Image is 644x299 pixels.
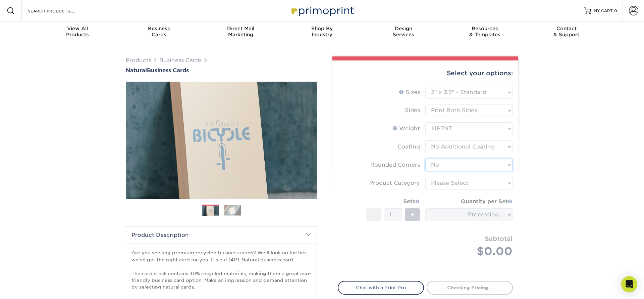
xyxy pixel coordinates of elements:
[126,45,317,236] img: Natural 01
[200,26,281,32] span: Direct Mail
[621,276,637,292] div: Open Intercom Messenger
[338,281,424,294] a: Chat with a Print Pro
[200,22,281,43] a: Direct MailMarketing
[37,26,118,38] div: Products
[444,22,526,43] a: Resources& Templates
[2,279,57,297] iframe: Google Customer Reviews
[27,7,93,15] input: SEARCH PRODUCTS.....
[526,22,607,43] a: Contact& Support
[37,22,118,43] a: View AllProducts
[126,226,317,244] h2: Product Description
[288,3,356,18] img: Primoprint
[159,57,202,63] a: Business Cards
[126,67,317,74] a: NaturalBusiness Cards
[118,22,200,43] a: BusinessCards
[281,26,363,38] div: Industry
[614,8,617,13] span: 0
[363,22,444,43] a: DesignServices
[363,26,444,32] span: Design
[363,26,444,38] div: Services
[444,26,526,32] span: Resources
[37,26,118,32] span: View All
[594,8,613,14] span: MY CART
[338,60,513,86] div: Select your options:
[126,67,147,74] span: Natural
[200,26,281,38] div: Marketing
[224,205,241,215] img: Business Cards 02
[126,67,317,74] h1: Business Cards
[281,22,363,43] a: Shop ByIndustry
[526,26,607,32] span: Contact
[444,26,526,38] div: & Templates
[526,26,607,38] div: & Support
[427,281,513,294] a: Checking Pricing...
[126,57,151,63] a: Products
[118,26,200,32] span: Business
[202,202,219,219] img: Business Cards 01
[118,26,200,38] div: Cards
[281,26,363,32] span: Shop By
